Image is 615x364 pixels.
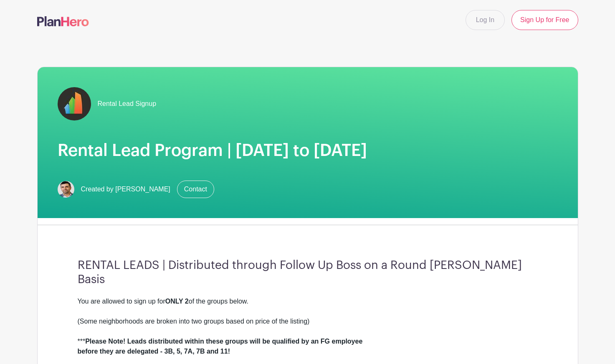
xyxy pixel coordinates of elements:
[58,141,558,161] h1: Rental Lead Program | [DATE] to [DATE]
[165,298,189,305] strong: ONLY 2
[78,348,230,355] strong: before they are delegated - 3B, 5, 7A, 7B and 11!
[78,259,538,286] h3: RENTAL LEADS | Distributed through Follow Up Boss on a Round [PERSON_NAME] Basis
[58,87,91,120] img: fulton-grace-logo.jpeg
[85,338,362,345] strong: Please Note! Leads distributed within these groups will be qualified by an FG employee
[177,181,214,198] a: Contact
[466,10,505,30] a: Log In
[58,181,74,198] img: Screen%20Shot%202023-02-21%20at%2010.54.51%20AM.png
[81,184,170,194] span: Created by [PERSON_NAME]
[98,99,157,109] span: Rental Lead Signup
[37,16,89,26] img: logo-507f7623f17ff9eddc593b1ce0a138ce2505c220e1c5a4e2b4648c50719b7d32.svg
[78,296,538,306] div: You are allowed to sign up for of the groups below.
[511,10,578,30] a: Sign Up for Free
[78,316,538,326] div: (Some neighborhoods are broken into two groups based on price of the listing)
